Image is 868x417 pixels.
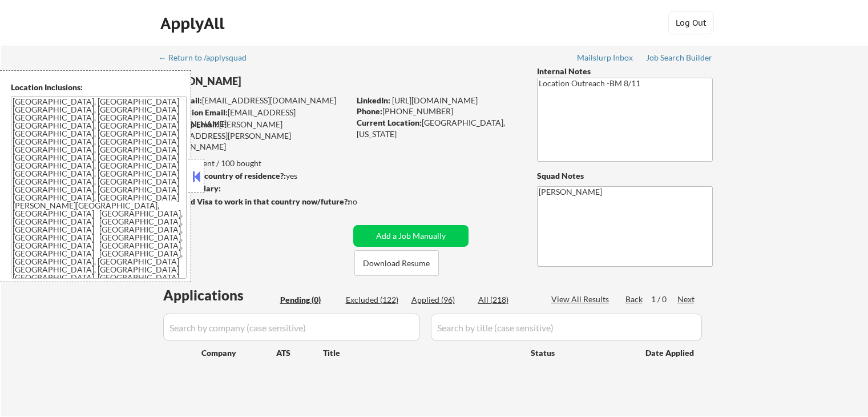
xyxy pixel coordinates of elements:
[11,82,187,93] div: Location Inclusions:
[577,54,634,62] div: Mailslurp Inbox
[392,95,478,105] a: [URL][DOMAIN_NAME]
[163,288,276,302] div: Applications
[159,158,349,169] div: 96 sent / 100 bought
[201,347,276,359] div: Company
[677,294,696,305] div: Next
[357,106,382,116] strong: Phone:
[354,250,439,276] button: Download Resume
[531,342,629,363] div: Status
[551,294,612,305] div: View All Results
[160,197,350,206] strong: Will need Visa to work in that country now/future?:
[323,347,520,359] div: Title
[668,11,714,34] button: Log Out
[159,171,286,181] strong: Can work in country of residence?:
[276,347,323,359] div: ATS
[357,117,518,139] div: [GEOGRAPHIC_DATA], [US_STATE]
[357,95,390,105] strong: LinkedIn:
[646,53,713,65] a: Job Search Builder
[357,106,518,117] div: [PHONE_NUMBER]
[431,314,702,341] input: Search by title (case sensitive)
[577,53,634,65] a: Mailslurp Inbox
[537,66,713,77] div: Internal Notes
[160,14,228,33] div: ApplyAll
[348,196,381,207] div: no
[159,170,346,182] div: yes
[159,54,257,62] div: ← Return to /applysquad
[646,54,713,62] div: Job Search Builder
[346,294,403,306] div: Excluded (122)
[160,119,349,153] div: [PERSON_NAME][EMAIL_ADDRESS][PERSON_NAME][DOMAIN_NAME]
[353,225,469,247] button: Add a Job Manually
[357,118,422,127] strong: Current Location:
[478,294,535,306] div: All (218)
[160,95,349,106] div: [EMAIL_ADDRESS][DOMAIN_NAME]
[651,294,677,305] div: 1 / 0
[163,314,420,341] input: Search by company (case sensitive)
[537,170,713,182] div: Squad Notes
[625,294,644,305] div: Back
[159,53,257,65] a: ← Return to /applysquad
[645,347,696,359] div: Date Applied
[280,294,337,306] div: Pending (0)
[160,74,394,89] div: [PERSON_NAME]
[160,107,349,129] div: [EMAIL_ADDRESS][DOMAIN_NAME]
[411,294,469,306] div: Applied (96)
